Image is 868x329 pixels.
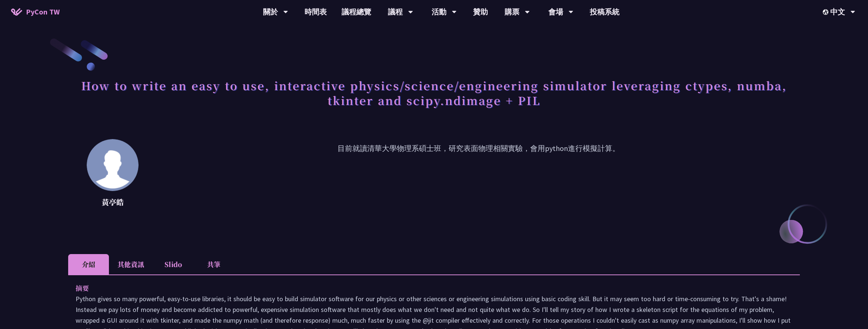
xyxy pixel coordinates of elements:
[68,254,109,274] li: 介紹
[26,6,60,17] span: PyCon TW
[87,197,139,208] p: 黃亭皓
[109,254,153,274] li: 其他資訊
[823,9,830,15] img: Locale Icon
[76,283,778,293] p: 摘要
[4,3,67,21] a: PyCon TW
[11,8,22,16] img: Home icon of PyCon TW 2025
[153,254,193,274] li: Slido
[157,143,800,210] p: 目前就讀清華大學物理系碩士班，研究表面物理相關實驗，會用python進行模擬計算。
[193,254,234,274] li: 共筆
[68,74,800,111] h1: How to write an easy to use, interactive physics/science/engineering simulator leveraging ctypes,...
[87,139,139,191] img: 黃亭皓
